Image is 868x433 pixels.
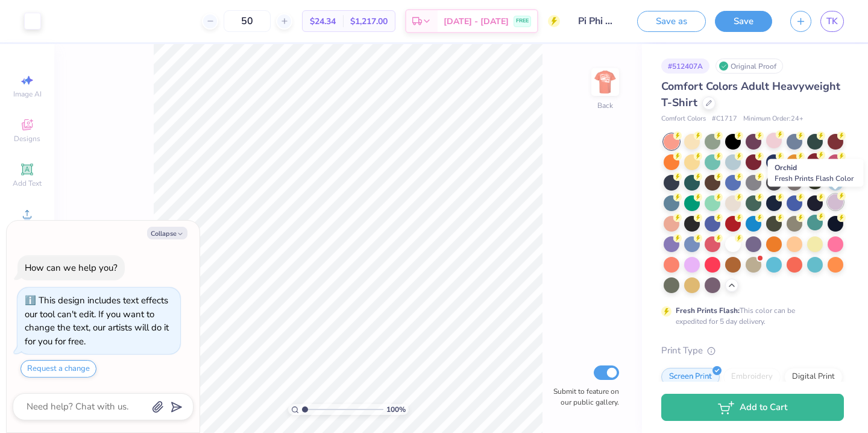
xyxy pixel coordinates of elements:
span: Comfort Colors [661,114,706,124]
button: Add to Cart [661,394,844,421]
input: Untitled Design [569,9,628,33]
div: Orchid [768,159,864,187]
a: TK [820,11,844,32]
div: This design includes text effects our tool can't edit. If you want to change the text, our artist... [25,294,169,347]
label: Submit to feature on our public gallery. [547,386,619,408]
button: Collapse [147,227,187,239]
span: [DATE] - [DATE] [444,15,509,28]
span: TK [826,14,838,28]
input: – – [224,10,271,32]
div: # 512407A [661,58,709,74]
button: Request a change [20,360,96,378]
button: Save [715,11,772,32]
div: Print Type [661,344,844,358]
span: Minimum Order: 24 + [743,114,804,124]
span: Add Text [13,179,42,188]
div: This color can be expedited for 5 day delivery. [676,305,824,327]
span: $24.34 [310,15,336,28]
span: 100 % [386,404,406,415]
span: Comfort Colors Adult Heavyweight T-Shirt [661,79,840,110]
img: Back [593,70,617,94]
span: Designs [14,134,40,144]
div: Back [597,100,613,111]
span: FREE [516,17,529,25]
span: Image AI [13,89,42,99]
div: Original Proof [715,58,783,74]
span: Fresh Prints Flash Color [775,174,854,183]
div: Embroidery [723,368,781,386]
span: $1,217.00 [350,15,388,28]
strong: Fresh Prints Flash: [676,306,740,315]
button: Save as [637,11,706,32]
div: Digital Print [784,368,843,386]
div: Screen Print [661,368,720,386]
span: # C1717 [712,114,737,124]
div: How can we help you? [25,262,118,274]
